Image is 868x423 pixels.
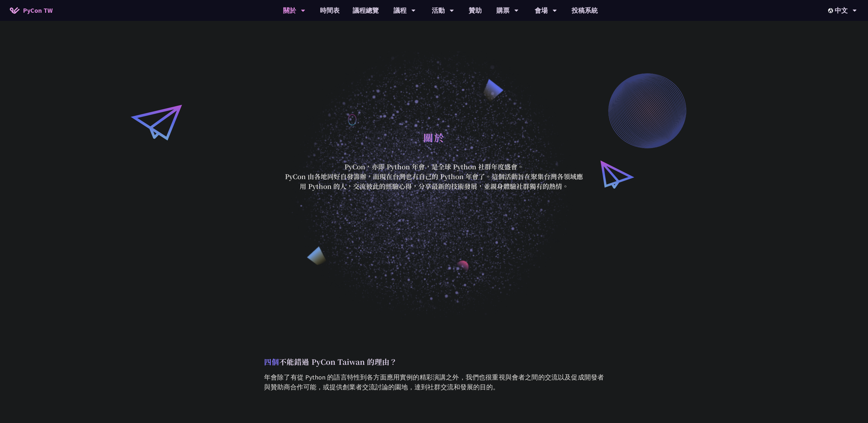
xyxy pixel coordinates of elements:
img: Locale Icon [828,8,835,13]
img: Home icon of PyCon TW 2025 [10,7,20,14]
p: PyCon 由各地同好自發籌辦，而現在台灣也有自己的 Python 年會了。這個活動旨在聚集台灣各領域應用 Python 的人，交流彼此的經驗心得，分享最新的技術發展，並親身體驗社群獨有的熱情。 [282,172,586,191]
span: PyCon TW [23,6,53,15]
span: 四個 [264,356,279,367]
p: 不能錯過 PyCon Taiwan 的理由？ [264,356,604,367]
p: PyCon，亦即 Python 年會，是全球 Python 社群年度盛會。 [282,162,586,172]
a: PyCon TW [3,2,59,19]
h1: 關於 [423,127,445,147]
p: 年會除了有從 Python 的語言特性到各方面應用實例的精彩演講之外，我們也很重視與會者之間的交流以及促成開發者與贊助商合作可能，或提供創業者交流討論的園地，達到社群交流和發展的目的。 [264,372,604,392]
